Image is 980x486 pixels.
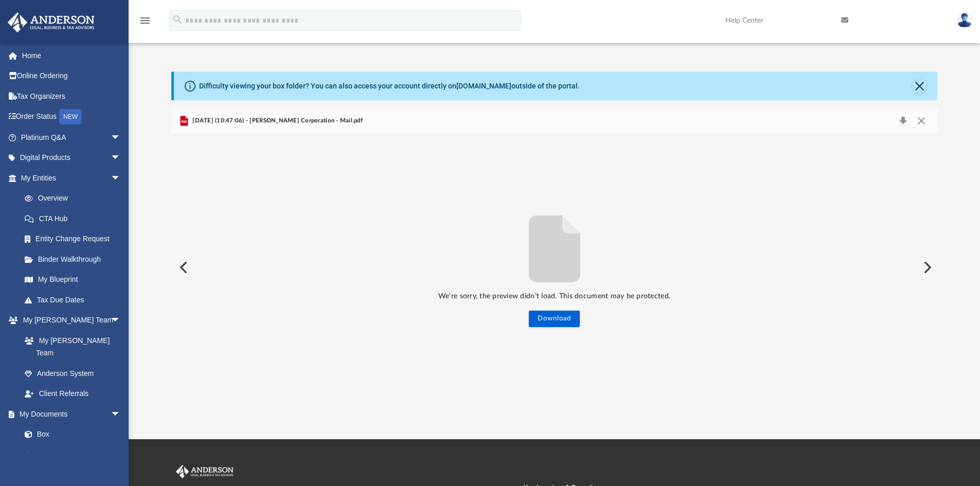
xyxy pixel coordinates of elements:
a: Overview [14,188,136,209]
a: Box [14,424,126,445]
a: Binder Walkthrough [14,249,136,269]
a: My [PERSON_NAME] Team [14,330,126,363]
a: menu [139,20,151,27]
a: My Blueprint [14,269,131,290]
div: Difficulty viewing your box folder? You can also access your account directly on outside of the p... [199,81,580,92]
a: Online Ordering [7,66,136,86]
button: Close [912,114,931,128]
a: Tax Due Dates [14,290,136,310]
img: User Pic [957,13,972,28]
i: menu [139,14,151,27]
a: Meeting Minutes [14,444,131,465]
button: Next File [915,253,938,282]
p: We’re sorry, the preview didn’t load. This document may be protected. [171,290,938,303]
span: arrow_drop_down [111,168,131,189]
i: search [172,14,183,25]
div: Preview [171,107,938,400]
a: Entity Change Request [14,229,136,249]
span: arrow_drop_down [111,148,131,169]
img: Anderson Advisors Platinum Portal [174,465,236,478]
a: Tax Organizers [7,86,136,106]
a: My Entitiesarrow_drop_down [7,168,136,188]
span: [DATE] (10:47:06) - [PERSON_NAME] Corporation - Mail.pdf [190,116,363,125]
a: CTA Hub [14,208,136,229]
a: Order StatusNEW [7,106,136,128]
img: Anderson Advisors Platinum Portal [5,12,98,32]
span: arrow_drop_down [111,127,131,148]
a: My [PERSON_NAME] Teamarrow_drop_down [7,310,131,331]
a: Home [7,45,136,66]
a: [DOMAIN_NAME] [456,82,511,90]
a: Digital Productsarrow_drop_down [7,148,136,168]
span: arrow_drop_down [111,310,131,331]
button: Download [529,311,580,327]
div: NEW [59,109,82,124]
button: Download [894,114,912,128]
div: File preview [171,135,938,400]
button: Previous File [171,253,194,282]
a: Platinum Q&Aarrow_drop_down [7,127,136,148]
a: Anderson System [14,363,131,384]
span: arrow_drop_down [111,404,131,425]
a: Client Referrals [14,384,131,404]
button: Close [912,79,926,93]
a: My Documentsarrow_drop_down [7,404,131,424]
